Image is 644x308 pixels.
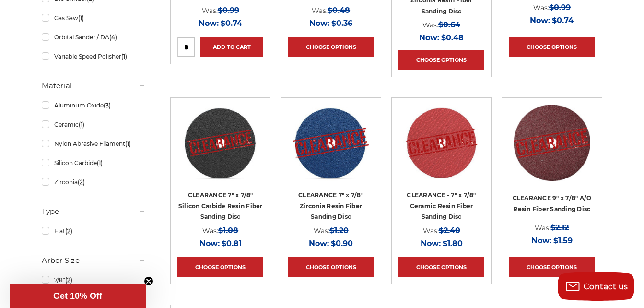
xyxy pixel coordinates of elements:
a: Orbital Sander / DA [42,29,146,46]
span: (4) [109,34,117,41]
span: $0.74 [221,19,242,28]
span: (1) [79,121,84,128]
a: Gas Saw [42,10,146,26]
span: $1.20 [329,226,349,235]
a: CLEARANCE - 7" x 7/8" Ceramic Resin Fiber Sanding Disc [407,191,476,220]
span: Now: [309,239,329,248]
div: Was: [509,1,595,14]
h5: Type [42,206,146,217]
a: Silicon Carbide [42,154,146,171]
img: CLEARANCE 9" x 7/8" Aluminum Oxide Resin Fiber Disc [514,105,591,181]
span: Now: [530,16,550,25]
a: Flat [42,223,146,239]
span: Now: [199,19,219,28]
span: (2) [78,178,85,186]
span: $0.74 [552,16,574,25]
a: Variable Speed Polisher [42,48,146,65]
div: Was: [398,18,484,31]
a: Choose Options [288,257,374,277]
div: Was: [177,224,263,237]
span: (2) [65,276,72,284]
span: $0.99 [549,3,571,12]
h5: Material [42,80,146,92]
span: Now: [199,239,220,248]
a: CLEARANCE 9" x 7/8" A/O Resin Fiber Sanding Disc [513,194,592,213]
span: (1) [97,159,103,166]
a: CLEARANCE 9" x 7/8" Aluminum Oxide Resin Fiber Disc [509,105,595,190]
span: (2) [65,227,72,235]
a: Choose Options [398,257,484,277]
a: Add to Cart [200,37,263,57]
div: Was: [288,4,374,17]
a: Aluminum Oxide [42,97,146,114]
span: $0.81 [222,239,242,248]
span: $0.48 [328,6,350,15]
button: Contact us [558,272,634,301]
a: 7/8" [42,272,146,288]
span: $2.40 [439,226,460,235]
span: (3) [104,102,111,109]
a: Nylon Abrasive Filament [42,135,146,152]
div: Was: [398,224,484,237]
span: $0.48 [441,33,464,42]
a: CLEARANCE 7" x 7/8" Silicon Carbide Resin Fiber Sanding Disc [177,105,263,190]
span: Now: [531,236,551,245]
a: CLEARANCE 7" x 7/8" Silicon Carbide Resin Fiber Sanding Disc [178,191,263,220]
span: $0.90 [331,239,353,248]
div: Was: [509,221,595,234]
span: $0.99 [218,6,239,15]
span: Now: [309,19,329,28]
span: $1.08 [218,226,238,235]
a: CLEARANCE 7" x 7/8" Zirconia Resin Fiber Sanding Disc [298,191,363,220]
div: Was: [288,224,374,237]
span: $0.64 [438,20,460,29]
a: CLEARANCE - 7" x 7/8" Ceramic Resin Fiber Sanding Disc [398,105,484,190]
a: Choose Options [288,37,374,57]
span: Contact us [584,282,628,291]
span: Now: [421,239,441,248]
span: $1.59 [553,236,573,245]
span: $1.80 [443,239,463,248]
a: Choose Options [509,257,595,277]
button: Close teaser [144,276,153,286]
img: CLEARANCE 7" x 7/8" Silicon Carbide Resin Fiber Sanding Disc [182,105,259,181]
span: $0.36 [331,19,352,28]
a: Ceramic [42,116,146,133]
h5: Arbor Size [42,255,146,266]
div: Get 10% OffClose teaser [10,284,146,308]
a: Choose Options [177,257,263,277]
span: Now: [419,33,439,42]
span: (1) [121,53,127,60]
a: 7 inch zirconia resin fiber disc [288,105,374,190]
img: 7 inch zirconia resin fiber disc [293,105,369,181]
span: (1) [125,140,131,147]
span: Get 10% Off [53,291,102,301]
span: $2.12 [550,223,569,232]
a: Choose Options [509,37,595,57]
div: Was: [177,4,263,17]
a: Choose Options [398,50,484,70]
a: Zirconia [42,174,146,190]
span: (1) [78,14,84,22]
img: CLEARANCE - 7" x 7/8" Ceramic Resin Fiber Sanding Disc [403,105,480,181]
